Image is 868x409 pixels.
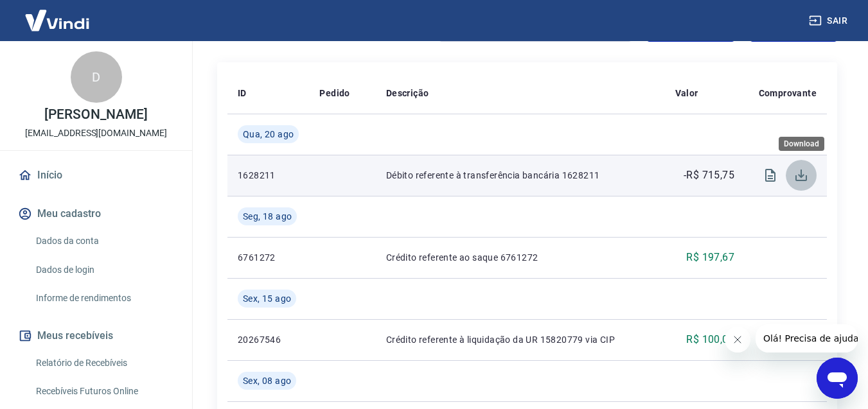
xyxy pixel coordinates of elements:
[15,1,99,40] img: Vindi
[31,285,177,311] a: Informe de rendimentos
[243,374,291,387] span: Sex, 08 ago
[15,200,177,228] button: Meu cadastro
[817,358,858,399] iframe: Botão para abrir a janela de mensagens
[686,250,734,265] p: R$ 197,67
[686,332,734,347] p: R$ 100,07
[779,137,824,151] div: Download
[756,324,858,352] iframe: Mensagem da empresa
[15,322,177,350] button: Meus recebíveis
[31,378,177,405] a: Recebíveis Futuros Online
[8,9,108,19] span: Olá! Precisa de ajuda?
[684,168,734,183] p: -R$ 715,75
[25,126,167,140] p: [EMAIL_ADDRESS][DOMAIN_NAME]
[755,160,786,191] span: Visualizar
[238,333,299,346] p: 20267546
[238,251,299,264] p: 6761272
[386,169,655,182] p: Débito referente à transferência bancária 1628211
[243,128,294,141] span: Qua, 20 ago
[806,9,853,33] button: Sair
[243,210,292,223] span: Seg, 18 ago
[725,327,750,352] iframe: Fechar mensagem
[238,87,247,100] p: ID
[386,251,655,264] p: Crédito referente ao saque 6761272
[243,292,291,305] span: Sex, 15 ago
[386,87,429,100] p: Descrição
[319,87,350,100] p: Pedido
[386,333,655,346] p: Crédito referente à liquidação da UR 15820779 via CIP
[71,51,122,103] div: D
[238,169,299,182] p: 1628211
[759,87,817,100] p: Comprovante
[786,160,817,191] span: Download
[15,161,177,189] a: Início
[31,228,177,254] a: Dados da conta
[31,350,177,376] a: Relatório de Recebíveis
[44,108,147,121] p: [PERSON_NAME]
[31,257,177,283] a: Dados de login
[675,87,698,100] p: Valor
